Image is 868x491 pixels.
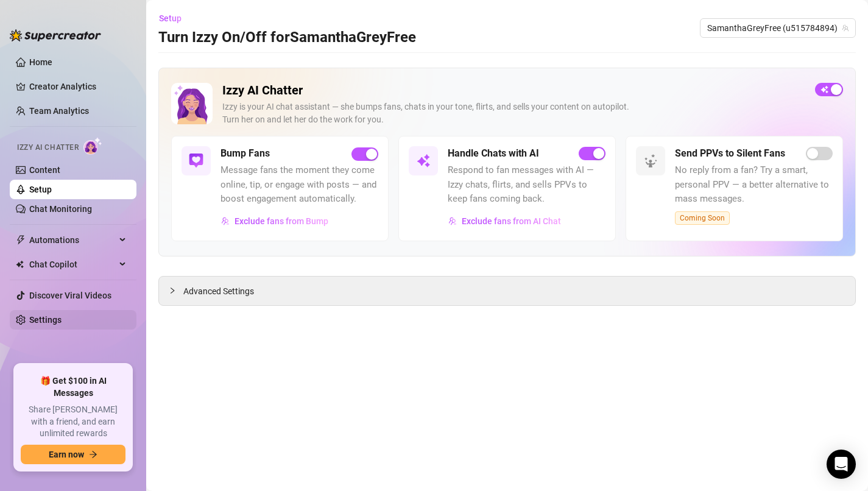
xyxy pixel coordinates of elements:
span: Coming Soon [675,211,730,225]
a: Team Analytics [29,106,89,116]
img: Chat Copilot [16,260,24,269]
a: Content [29,165,60,175]
span: Advanced Settings [183,284,254,298]
button: Exclude fans from AI Chat [448,211,562,231]
button: Setup [158,9,191,28]
span: collapsed [169,287,176,294]
span: Setup [159,13,182,23]
a: Home [29,57,52,67]
img: logo-BBDzfeDw.svg [10,29,101,41]
span: 🎁 Get $100 in AI Messages [21,375,125,399]
button: Earn nowarrow-right [21,445,125,464]
a: Chat Monitoring [29,204,92,214]
span: Exclude fans from Bump [235,216,328,226]
span: thunderbolt [16,235,26,245]
img: AI Chatter [83,137,102,155]
a: Settings [29,315,62,325]
span: Automations [29,230,116,250]
span: Respond to fan messages with AI — Izzy chats, flirts, and sells PPVs to keep fans coming back. [448,163,605,207]
span: Chat Copilot [29,255,116,274]
h3: Turn Izzy On/Off for SamanthaGreyFree [158,28,416,48]
div: collapsed [169,284,183,297]
div: Open Intercom Messenger [827,450,856,479]
img: svg%3e [416,154,431,168]
span: Exclude fans from AI Chat [462,216,561,226]
span: Izzy AI Chatter [17,142,79,154]
span: Share [PERSON_NAME] with a friend, and earn unlimited rewards [21,404,125,440]
h2: Izzy AI Chatter [222,83,805,98]
img: svg%3e [643,154,658,168]
a: Setup [29,185,52,194]
div: Izzy is your AI chat assistant — she bumps fans, chats in your tone, flirts, and sells your conte... [222,101,805,126]
span: team [842,24,849,32]
span: Message fans the moment they come online, tip, or engage with posts — and boost engagement automa... [221,163,378,207]
img: svg%3e [448,217,457,225]
span: Earn now [49,450,84,459]
img: svg%3e [221,217,230,225]
a: Discover Viral Videos [29,291,111,300]
h5: Bump Fans [221,146,270,161]
a: Creator Analytics [29,77,127,96]
h5: Send PPVs to Silent Fans [675,146,785,161]
span: arrow-right [89,450,97,459]
span: SamanthaGreyFree (u515784894) [707,19,849,37]
span: No reply from a fan? Try a smart, personal PPV — a better alternative to mass messages. [675,163,833,207]
img: Izzy AI Chatter [171,83,213,124]
img: svg%3e [189,154,203,168]
h5: Handle Chats with AI [448,146,539,161]
button: Exclude fans from Bump [221,211,329,231]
